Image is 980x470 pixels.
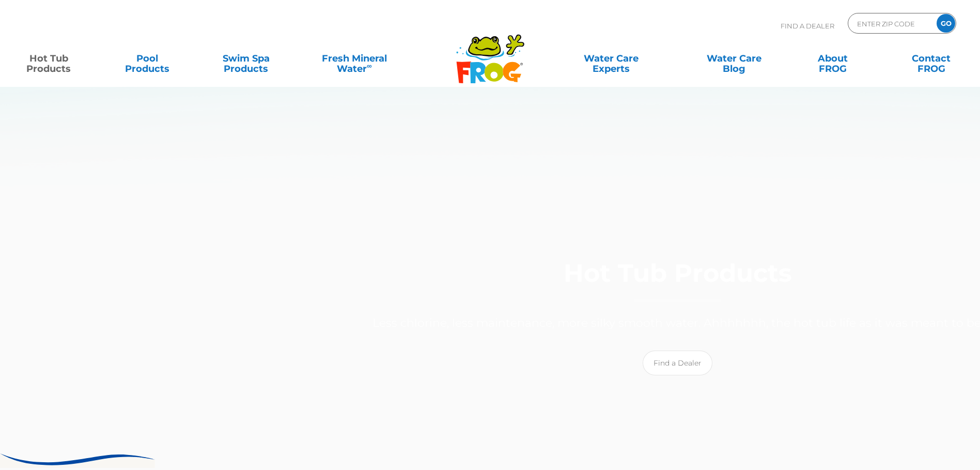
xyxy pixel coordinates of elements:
[109,48,186,69] a: PoolProducts
[643,351,712,375] a: Find a Dealer
[208,48,285,69] a: Swim SpaProducts
[549,48,674,69] a: Water CareExperts
[450,21,530,84] img: Frog Products Logo
[937,14,955,33] input: GO
[10,48,87,69] a: Hot TubProducts
[893,48,970,69] a: ContactFROG
[781,13,834,39] p: Find A Dealer
[306,48,402,69] a: Fresh MineralWater∞
[794,48,871,69] a: AboutFROG
[367,62,372,70] sup: ∞
[695,48,772,69] a: Water CareBlog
